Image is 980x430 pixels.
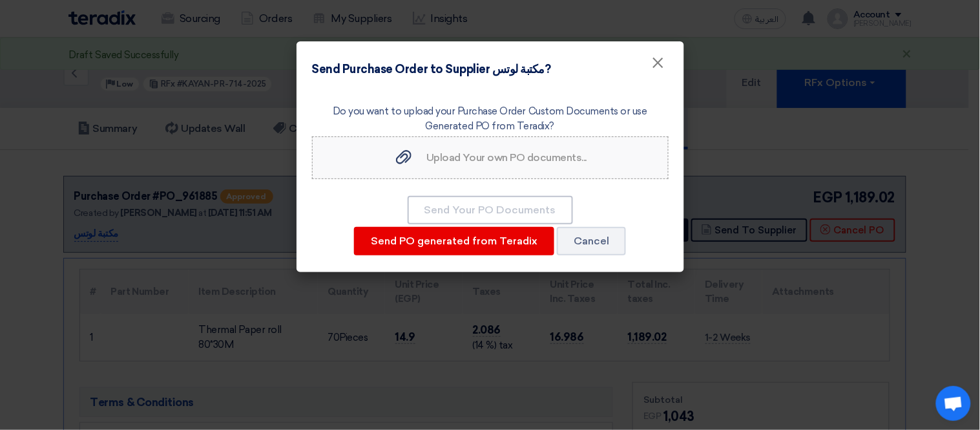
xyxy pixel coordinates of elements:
[936,386,971,421] a: Open chat
[354,227,554,255] button: Send PO generated from Teradix
[652,53,665,79] span: ×
[312,61,551,78] h4: Send Purchase Order to Supplier مكتبة لوتس?
[426,151,587,164] span: Upload Your own PO documents...
[312,104,669,133] label: Do you want to upload your Purchase Order Custom Documents or use Generated PO from Teradix?
[408,196,573,224] button: Send Your PO Documents
[557,227,626,255] button: Cancel
[641,50,675,76] button: Close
